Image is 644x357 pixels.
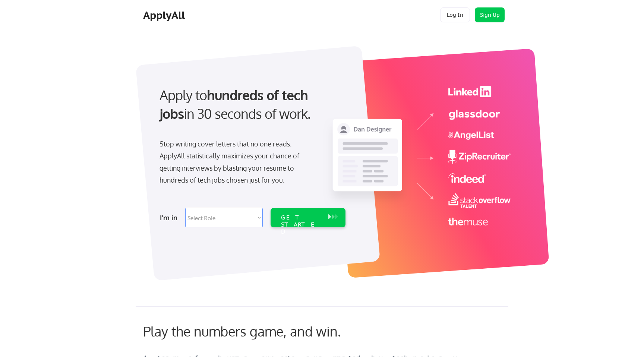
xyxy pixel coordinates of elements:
[143,9,187,22] div: ApplyAll
[440,7,470,22] button: Log In
[160,212,181,224] div: I'm in
[160,138,313,186] div: Stop writing cover letters that no one reads. ApplyAll statistically maximizes your chance of get...
[475,7,505,22] button: Sign Up
[143,323,374,339] div: Play the numbers game, and win.
[160,86,311,122] strong: hundreds of tech jobs
[160,86,342,123] div: Apply to in 30 seconds of work.
[281,214,321,236] div: GET STARTED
